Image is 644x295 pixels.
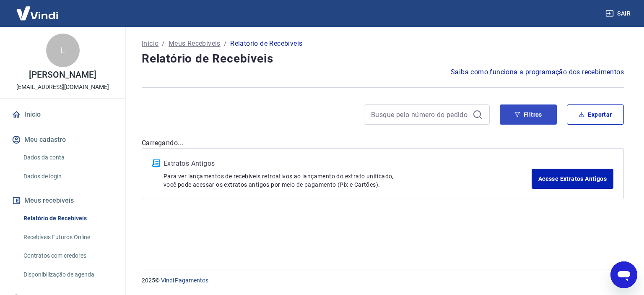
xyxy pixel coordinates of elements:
[20,168,115,185] a: Dados de login
[10,105,115,124] a: Início
[29,70,96,79] p: [PERSON_NAME]
[20,229,115,246] a: Recebíveis Futuros Online
[20,149,115,166] a: Dados da conta
[500,104,557,125] button: Filtros
[10,0,65,26] img: Vindi
[20,247,115,264] a: Contratos com credores
[20,210,115,227] a: Relatório de Recebíveis
[610,261,637,288] iframe: Botão para abrir a janela de mensagens
[604,6,634,21] button: Sair
[20,266,115,283] a: Disponibilização de agenda
[142,39,158,49] a: Início
[169,39,221,49] a: Meus Recebíveis
[142,50,624,67] h4: Relatório de Recebíveis
[162,39,165,49] p: /
[532,169,613,189] a: Acesse Extratos Antigos
[10,131,115,149] button: Meu cadastro
[371,108,469,121] input: Busque pelo número do pedido
[142,276,624,285] p: 2025 ©
[567,104,624,125] button: Exportar
[16,83,109,91] p: [EMAIL_ADDRESS][DOMAIN_NAME]
[46,34,80,67] div: L
[10,191,115,210] button: Meus recebíveis
[230,39,302,49] p: Relatório de Recebíveis
[451,67,624,77] a: Saiba como funciona a programação dos recebimentos
[164,172,532,189] p: Para ver lançamentos de recebíveis retroativos ao lançamento do extrato unificado, você pode aces...
[152,159,160,167] img: ícone
[161,277,208,284] a: Vindi Pagamentos
[224,39,227,49] p: /
[142,138,624,148] p: Carregando...
[164,159,532,169] p: Extratos Antigos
